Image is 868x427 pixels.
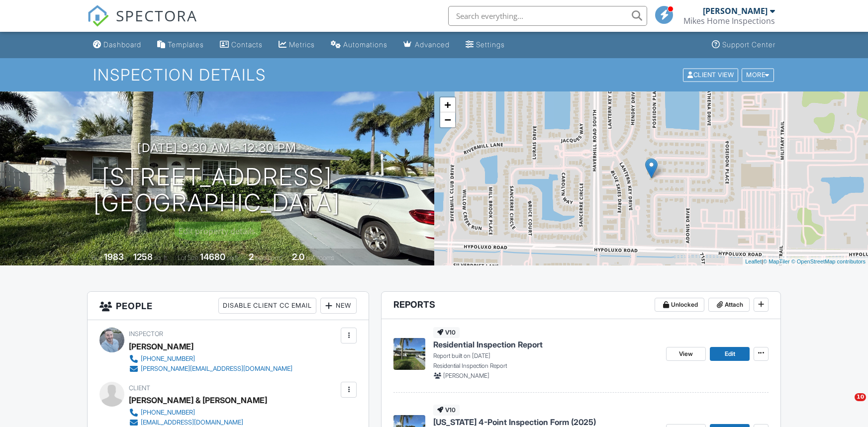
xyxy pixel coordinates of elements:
[855,393,866,401] span: 10
[462,36,509,54] a: Settings
[476,40,505,49] div: Settings
[87,5,109,27] img: The Best Home Inspection Software - Spectora
[104,252,124,262] div: 1983
[129,339,193,354] div: [PERSON_NAME]
[399,36,454,54] a: Advanced
[292,252,304,262] div: 2.0
[178,254,198,261] span: Lot Size
[231,40,263,49] div: Contacts
[137,141,296,155] h3: [DATE] 9:30 am - 12:30 pm
[249,252,254,262] div: 2
[89,36,145,54] a: Dashboard
[216,36,267,54] a: Contacts
[742,68,774,82] div: More
[275,36,319,54] a: Metrics
[129,364,292,374] a: [PERSON_NAME][EMAIL_ADDRESS][DOMAIN_NAME]
[743,257,868,266] div: |
[154,254,168,261] span: sq. ft.
[88,292,369,320] h3: People
[141,409,195,417] div: [PHONE_NUMBER]
[141,365,292,373] div: [PERSON_NAME][EMAIL_ADDRESS][DOMAIN_NAME]
[343,40,387,49] div: Automations
[791,258,866,264] a: © OpenStreetMap contributors
[92,254,102,261] span: Built
[703,6,768,16] div: [PERSON_NAME]
[103,40,141,49] div: Dashboard
[415,40,450,49] div: Advanced
[834,393,858,417] iframe: Intercom live chat
[141,355,195,363] div: [PHONE_NUMBER]
[708,36,779,54] a: Support Center
[129,393,267,408] div: [PERSON_NAME] & [PERSON_NAME]
[320,298,357,314] div: New
[763,258,790,264] a: © MapTiler
[306,254,334,261] span: bathrooms
[87,13,197,34] a: SPECTORA
[141,419,243,427] div: [EMAIL_ADDRESS][DOMAIN_NAME]
[682,71,741,78] a: Client View
[200,252,225,262] div: 14680
[129,330,163,338] span: Inspector
[129,354,292,364] a: [PHONE_NUMBER]
[133,252,153,262] div: 1258
[94,164,340,217] h1: [STREET_ADDRESS] [GEOGRAPHIC_DATA]
[448,6,647,26] input: Search everything...
[745,258,762,264] a: Leaflet
[153,36,208,54] a: Templates
[129,408,259,418] a: [PHONE_NUMBER]
[722,40,775,49] div: Support Center
[129,384,150,392] span: Client
[227,254,239,261] span: sq.ft.
[327,36,391,54] a: Automations (Basic)
[255,254,283,261] span: bedrooms
[218,298,316,314] div: Disable Client CC Email
[683,16,775,26] div: Mikes Home Inspections
[289,40,315,49] div: Metrics
[168,40,204,49] div: Templates
[683,68,738,82] div: Client View
[116,5,197,26] span: SPECTORA
[440,97,455,112] a: Zoom in
[440,112,455,127] a: Zoom out
[93,66,774,84] h1: Inspection Details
